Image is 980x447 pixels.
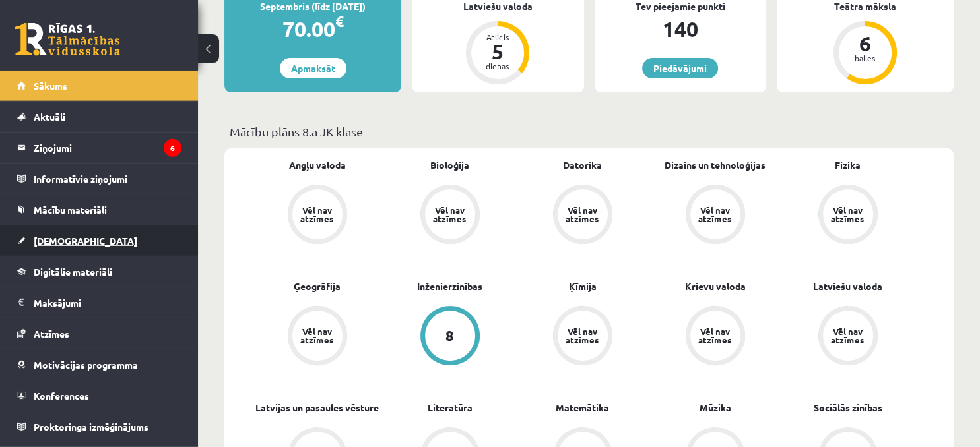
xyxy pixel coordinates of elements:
a: Datorika [563,158,602,172]
a: Ziņojumi6 [17,133,181,163]
a: Bioloģija [430,158,469,172]
div: 8 [445,328,454,343]
div: Vēl nav atzīmes [299,327,336,344]
div: 70.00 [224,13,401,45]
a: Aktuāli [17,102,181,132]
span: Aktuāli [34,111,65,123]
legend: Ziņojumi [34,133,181,163]
div: Atlicis [478,33,517,41]
span: Konferences [34,390,89,402]
div: balles [845,54,885,62]
a: Atzīmes [17,318,181,349]
div: dienas [478,62,517,70]
span: [DEMOGRAPHIC_DATA] [34,235,137,247]
a: Sociālās zinības [814,401,882,415]
a: Latviešu valoda [813,280,882,293]
div: Vēl nav atzīmes [697,206,734,223]
a: Motivācijas programma [17,349,181,380]
legend: Informatīvie ziņojumi [34,164,181,194]
a: [DEMOGRAPHIC_DATA] [17,225,181,256]
div: 5 [478,41,517,62]
div: Vēl nav atzīmes [697,327,734,344]
a: Vēl nav atzīmes [251,306,383,368]
a: Piedāvājumi [642,58,718,78]
a: Vēl nav atzīmes [516,306,649,368]
a: Ķīmija [569,280,597,293]
a: Vēl nav atzīmes [251,185,383,247]
a: Vēl nav atzīmes [649,185,781,247]
a: Informatīvie ziņojumi [17,164,181,194]
a: Rīgas 1. Tālmācības vidusskola [15,23,120,56]
a: Literatūra [428,401,473,415]
i: 6 [164,139,181,157]
a: Proktoringa izmēģinājums [17,411,181,442]
a: Konferences [17,380,181,411]
a: Latvijas un pasaules vēsture [255,401,379,415]
div: Vēl nav atzīmes [564,206,601,223]
p: Mācību plāns 8.a JK klase [230,123,948,140]
a: Maksājumi [17,287,181,318]
div: Vēl nav atzīmes [830,206,866,223]
div: Vēl nav atzīmes [564,327,601,344]
a: Mūzika [700,401,731,415]
a: Fizika [835,158,861,172]
a: Mācību materiāli [17,194,181,225]
div: 6 [845,33,885,54]
legend: Maksājumi [34,287,181,318]
a: Apmaksāt [280,58,346,78]
a: Vēl nav atzīmes [781,185,914,247]
span: Sākums [34,80,67,92]
a: 8 [383,306,516,368]
a: Vēl nav atzīmes [383,185,516,247]
span: Mācību materiāli [34,204,107,216]
a: Digitālie materiāli [17,256,181,287]
a: Sākums [17,71,181,101]
a: Dizains un tehnoloģijas [665,158,766,172]
a: Inženierzinības [417,280,482,293]
div: Vēl nav atzīmes [830,327,866,344]
span: Digitālie materiāli [34,266,112,278]
div: 140 [595,13,766,45]
div: Vēl nav atzīmes [432,206,469,223]
a: Angļu valoda [289,158,346,172]
a: Krievu valoda [685,280,746,293]
span: Proktoringa izmēģinājums [34,421,148,432]
span: Motivācijas programma [34,359,138,371]
div: Vēl nav atzīmes [299,206,336,223]
span: Atzīmes [34,328,69,340]
span: € [335,12,344,31]
a: Ģeogrāfija [294,280,341,293]
a: Matemātika [556,401,609,415]
a: Vēl nav atzīmes [516,185,649,247]
a: Vēl nav atzīmes [781,306,914,368]
a: Vēl nav atzīmes [649,306,781,368]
